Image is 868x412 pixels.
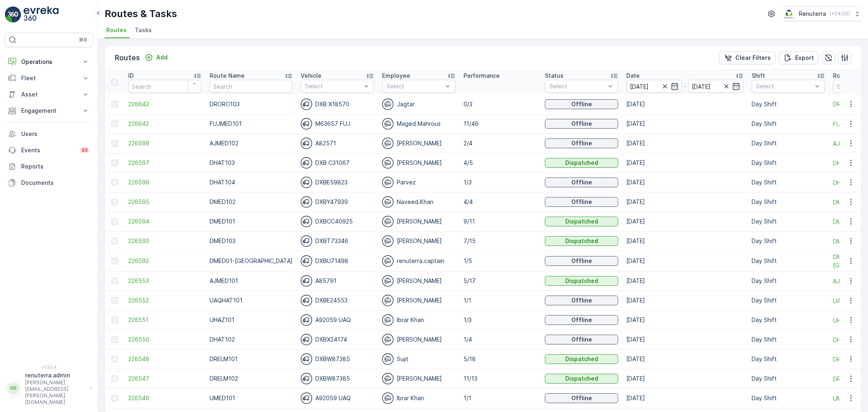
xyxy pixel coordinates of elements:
p: Day Shift [752,100,825,108]
div: Toggle Row Selected [112,121,118,127]
td: [DATE] [622,192,748,212]
p: Offline [571,198,592,206]
p: Day Shift [752,120,825,128]
span: 226546 [128,394,201,402]
div: [PERSON_NAME] [382,235,455,247]
img: svg%3e [382,353,394,365]
p: DMED102 [210,198,293,206]
p: Day Shift [752,316,825,324]
img: svg%3e [382,392,394,404]
img: svg%3e [382,275,394,287]
a: 226548 [128,355,201,363]
div: Toggle Row Selected [112,258,118,264]
div: A85791 [301,275,374,287]
div: DXB C31067 [301,157,374,169]
td: [DATE] [622,330,748,349]
p: Offline [571,335,592,344]
td: [DATE] [622,231,748,251]
p: Events [21,146,75,154]
img: svg%3e [301,157,312,169]
p: Routes & Tasks [105,7,177,20]
div: Toggle Row Selected [112,101,118,107]
div: Toggle Row Selected [112,375,118,382]
div: Toggle Row Selected [112,356,118,362]
p: UHAZ101 [210,316,293,324]
button: Offline [545,335,618,344]
p: Day Shift [752,277,825,285]
img: svg%3e [382,157,394,169]
button: Offline [545,315,618,325]
div: renuterra.captain [382,255,455,267]
a: 226596 [128,178,201,186]
p: Offline [571,178,592,186]
button: Offline [545,393,618,403]
p: 2/4 [464,139,537,147]
p: Reports [21,162,90,171]
p: 1/3 [464,178,537,186]
p: 1/1 [464,394,537,402]
img: svg%3e [301,255,312,267]
p: ⌘B [79,37,87,43]
a: Documents [5,175,93,191]
div: [PERSON_NAME] [382,334,455,345]
td: [DATE] [622,153,748,173]
div: Naveed.Khan [382,196,455,208]
p: Select [305,82,361,90]
input: Search [128,80,201,93]
div: Parvez [382,177,455,188]
p: 1/1 [464,296,537,305]
p: Day Shift [752,394,825,402]
span: Routes [106,26,127,34]
span: 226597 [128,159,201,167]
button: Dispatched [545,276,618,286]
p: Fleet [21,74,77,82]
img: svg%3e [301,177,312,188]
p: Offline [571,100,592,108]
p: Clear Filters [735,54,771,62]
td: [DATE] [622,212,748,231]
p: 11/46 [464,120,537,128]
div: Jagtar [382,99,455,110]
p: Select [387,82,443,90]
img: svg%3e [301,373,312,384]
p: Route Name [210,72,245,80]
span: 226550 [128,335,201,344]
button: Dispatched [545,158,618,168]
button: Fleet [5,70,93,86]
td: [DATE] [622,134,748,153]
button: Dispatched [545,354,618,364]
img: svg%3e [382,196,394,208]
div: RR [7,382,20,395]
p: AJMED102 [210,139,293,147]
a: 226552 [128,296,201,305]
p: DHAT103 [210,159,293,167]
div: DXBW87385 [301,373,374,384]
a: 226547 [128,375,201,383]
p: Date [626,72,640,80]
p: Dispatched [565,159,598,167]
p: Day Shift [752,178,825,186]
p: Performance [464,72,500,80]
div: Toggle Row Selected [112,395,118,401]
div: [PERSON_NAME] [382,157,455,169]
div: M63657 FUJ [301,118,374,129]
p: DRELM102 [210,375,293,383]
button: Offline [545,197,618,207]
div: [PERSON_NAME] [382,373,455,384]
p: 1/4 [464,335,537,344]
p: Offline [571,316,592,324]
img: svg%3e [382,118,394,129]
button: Export [779,51,819,64]
p: DMED103 [210,237,293,245]
p: DMED01-[GEOGRAPHIC_DATA] [210,257,293,265]
button: Renuterra(+04:00) [783,7,861,21]
img: svg%3e [301,196,312,208]
a: 226551 [128,316,201,324]
p: ( +04:00 ) [829,11,850,17]
div: DXBT73346 [301,235,374,247]
p: Vehicle [301,72,321,80]
button: Dispatched [545,236,618,246]
img: svg%3e [301,314,312,326]
p: DHAT104 [210,178,293,186]
div: DXB X18570 [301,99,374,110]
